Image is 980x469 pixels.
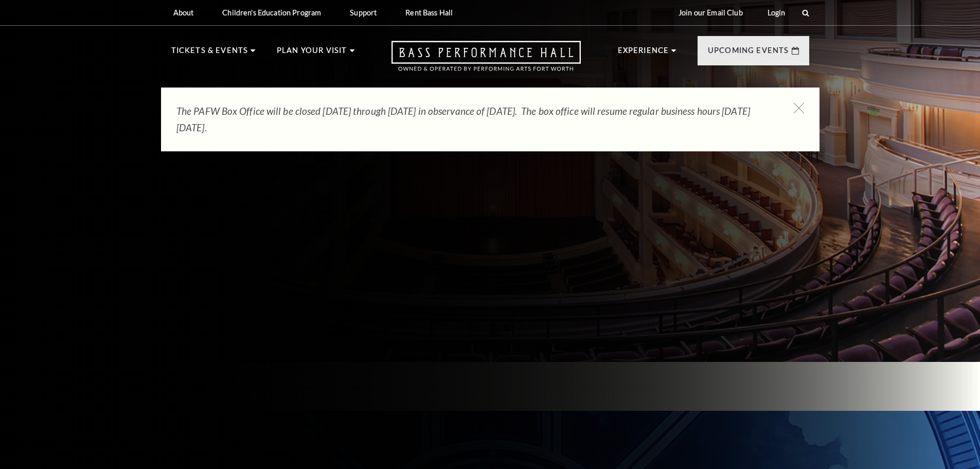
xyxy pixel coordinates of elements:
p: About [173,8,194,17]
p: Support [350,8,377,17]
p: Tickets & Events [171,44,248,63]
p: Experience [618,44,669,63]
em: The PAFW Box Office will be closed [DATE] through [DATE] in observance of [DATE]. The box office ... [176,105,750,133]
p: Rent Bass Hall [405,8,453,17]
p: Plan Your Visit [277,44,347,63]
p: Upcoming Events [708,44,789,63]
p: Children's Education Program [222,8,321,17]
